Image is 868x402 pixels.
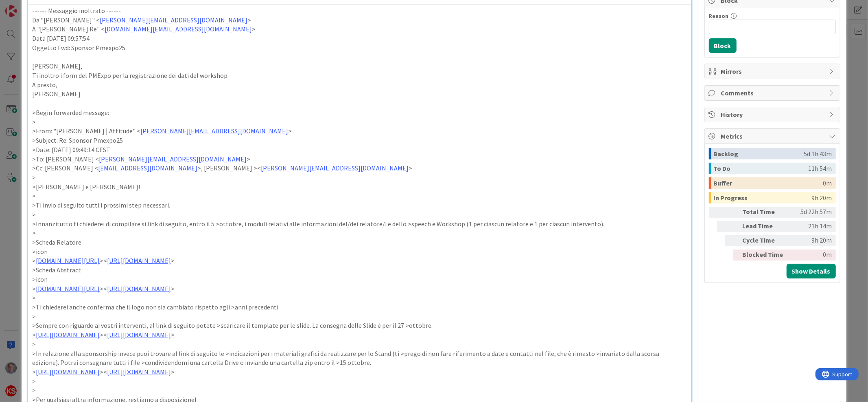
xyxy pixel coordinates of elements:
p: >Subject: Re: Sponsor Pmexpo25 [32,136,687,145]
p: > >< > [32,367,687,377]
a: [URL][DOMAIN_NAME] [107,368,171,376]
a: [URL][DOMAIN_NAME] [107,331,171,339]
div: 9h 20m [791,235,832,246]
div: 0m [823,177,832,189]
p: > [32,210,687,219]
a: [DOMAIN_NAME][URL] [36,256,100,265]
div: Cycle Time [743,235,787,246]
p: [PERSON_NAME] [32,89,687,99]
a: [DOMAIN_NAME][EMAIL_ADDRESS][DOMAIN_NAME] [105,25,252,33]
div: Lead Time [743,221,787,232]
p: >Scheda Abstract [32,265,687,275]
p: >Sempre con riguardo ai vostri interventi, al link di seguito potete >scaricare il template per l... [32,321,687,330]
p: Ti inoltro i form del PMExpo per la registrazione dei dati del workshop. [32,71,687,80]
p: A presto, [32,80,687,90]
p: >[PERSON_NAME] e [PERSON_NAME]! [32,182,687,192]
p: >icon [32,275,687,284]
p: >Date: [DATE] 09:49:14 CEST [32,145,687,155]
div: 0m [791,250,832,261]
button: Block [709,38,737,53]
a: [DOMAIN_NAME][URL] [36,285,100,293]
p: > [32,191,687,201]
span: Support [17,1,37,11]
div: To Do [714,163,809,174]
div: Buffer [714,177,823,189]
p: [PERSON_NAME], [32,62,687,71]
p: ------ Messaggio inoltrato ------ [32,6,687,15]
a: [PERSON_NAME][EMAIL_ADDRESS][DOMAIN_NAME] [100,16,247,24]
div: 5d 22h 57m [791,207,832,218]
p: A "[PERSON_NAME] Re" < > [32,24,687,34]
a: [PERSON_NAME][EMAIL_ADDRESS][DOMAIN_NAME] [140,127,288,135]
button: Show Details [787,264,836,278]
p: Data [DATE] 09:57:54 [32,34,687,43]
a: [URL][DOMAIN_NAME] [107,285,171,293]
a: [URL][DOMAIN_NAME] [36,331,100,339]
a: [PERSON_NAME][EMAIL_ADDRESS][DOMAIN_NAME] [99,155,247,163]
div: Backlog [714,148,804,159]
span: Mirrors [721,66,825,76]
div: 11h 54m [809,163,832,174]
a: [PERSON_NAME][EMAIL_ADDRESS][DOMAIN_NAME] [261,164,409,172]
div: 21h 14m [791,221,832,232]
p: > [32,228,687,238]
div: Blocked Time [743,250,787,261]
p: >Scheda Relatore [32,238,687,247]
div: Total Time [743,207,787,218]
p: >Ti invio di seguito tutti i prossimi step necessari. [32,201,687,210]
label: Reason [709,12,729,20]
p: > [32,386,687,395]
div: 5d 1h 43m [804,148,832,159]
p: > [32,312,687,321]
p: Da "[PERSON_NAME]" < > [32,15,687,25]
span: History [721,110,825,119]
a: [URL][DOMAIN_NAME] [107,256,171,265]
p: >From: "[PERSON_NAME] | Attitude" < > [32,126,687,136]
p: > >< > [32,256,687,265]
p: >Cc: [PERSON_NAME] < >, [PERSON_NAME] >< > [32,163,687,173]
p: > [32,117,687,127]
span: Comments [721,88,825,98]
p: > [32,340,687,349]
p: >icon [32,247,687,256]
p: >In relazione alla sponsorship invece puoi trovare al link di seguito le >indicazioni per i mater... [32,349,687,367]
a: [URL][DOMAIN_NAME] [36,368,100,376]
p: >Innanzitutto ti chiederei di compilare si link di seguito, entro il 5 >ottobre, i moduli relativ... [32,219,687,229]
div: In Progress [714,192,812,203]
p: >Ti chiederei anche conferma che il logo non sia cambiato rispetto agli >anni precedenti. [32,303,687,312]
p: >To: [PERSON_NAME] < > [32,155,687,164]
p: > [32,377,687,386]
p: >Begin forwarded message: [32,108,687,117]
p: > >< > [32,330,687,340]
a: [EMAIL_ADDRESS][DOMAIN_NAME] [98,164,197,172]
p: > [32,173,687,182]
p: Oggetto Fwd: Sponsor Pmexpo25 [32,43,687,53]
div: 9h 20m [812,192,832,203]
p: > [32,293,687,303]
span: Metrics [721,131,825,141]
p: > >< > [32,284,687,294]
